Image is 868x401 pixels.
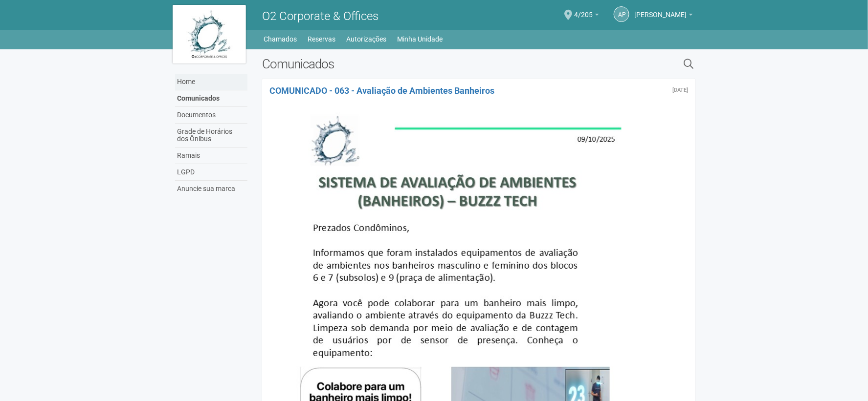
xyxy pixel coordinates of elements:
a: AP [614,6,629,22]
a: Anuncie sua marca [175,181,247,197]
a: LGPD [175,164,247,181]
a: Ramais [175,148,247,164]
span: O2 Corporate & Offices [262,9,378,23]
a: Reservas [308,32,336,46]
img: logo.jpg [173,5,246,63]
div: Quinta-feira, 9 de outubro de 2025 às 14:01 [672,87,688,93]
span: Amanda P Morais Landim [634,1,687,19]
a: COMUNICADO - 063 - Avaliação de Ambientes Banheiros [269,85,494,96]
a: Grade de Horários dos Ônibus [175,124,247,148]
a: [PERSON_NAME] [634,12,693,20]
a: 4/205 [574,12,599,20]
a: Comunicados [175,90,247,107]
a: Autorizações [347,32,387,46]
a: Home [175,74,247,90]
span: 4/205 [574,1,593,19]
a: Minha Unidade [398,32,443,46]
a: Chamados [264,32,297,46]
h2: Comunicados [262,57,583,71]
a: Documentos [175,107,247,124]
